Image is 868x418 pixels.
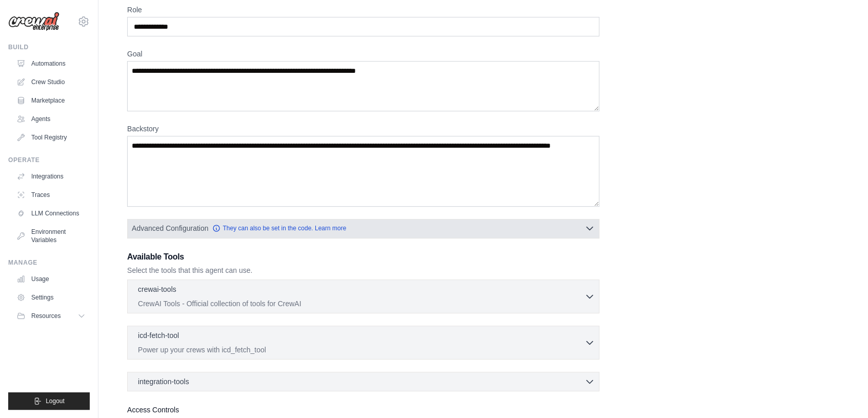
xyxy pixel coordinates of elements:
button: crewai-tools CrewAI Tools - Official collection of tools for CrewAI [132,284,595,309]
a: Automations [12,55,90,72]
div: Operate [8,156,90,164]
button: Logout [8,392,90,410]
button: icd-fetch-tool Power up your crews with icd_fetch_tool [132,330,595,355]
a: Crew Studio [12,74,90,90]
label: Backstory [127,124,599,134]
label: Access Controls [127,404,599,416]
button: Resources [12,308,90,324]
button: Advanced Configuration They can also be set in the code. Learn more [128,219,599,237]
a: Environment Variables [12,224,90,248]
p: icd-fetch-tool [138,330,179,341]
p: crewai-tools [138,284,176,294]
span: Resources [31,312,60,320]
a: LLM Connections [12,205,90,222]
p: Power up your crews with icd_fetch_tool [138,345,584,355]
a: Tool Registry [12,129,90,146]
a: Traces [12,187,90,203]
p: Select the tools that this agent can use. [127,265,599,275]
a: They can also be set in the code. Learn more [212,224,346,232]
a: Agents [12,111,90,127]
a: Settings [12,289,90,306]
a: Integrations [12,168,90,185]
div: Build [8,43,90,51]
h3: Available Tools [127,251,599,263]
div: Manage [8,258,90,267]
img: Logo [8,12,59,31]
p: CrewAI Tools - Official collection of tools for CrewAI [138,298,584,309]
label: Goal [127,49,599,59]
label: Role [127,5,599,15]
button: integration-tools [132,376,595,387]
a: Usage [12,271,90,287]
span: integration-tools [138,376,189,387]
span: Logout [46,397,65,405]
a: Marketplace [12,92,90,109]
span: Advanced Configuration [132,223,208,233]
